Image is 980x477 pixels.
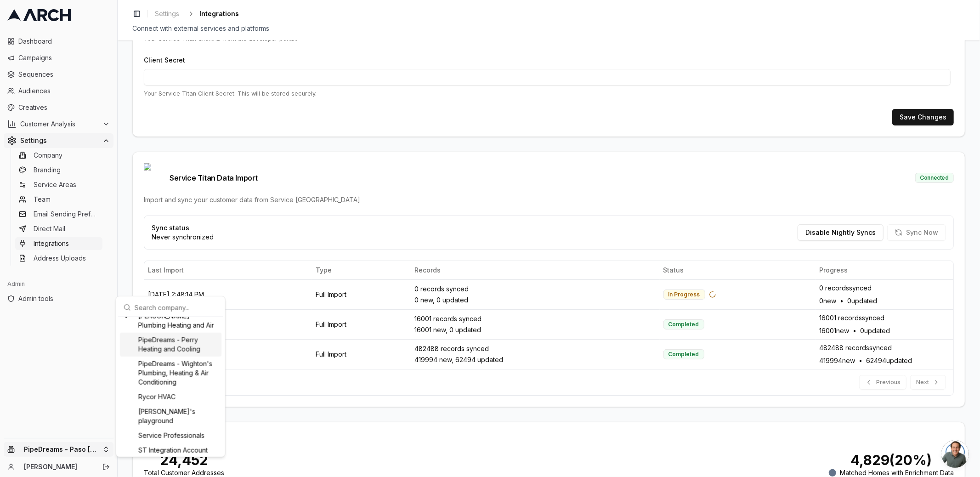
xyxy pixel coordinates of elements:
div: PipeDreams - Perry Heating and Cooling [120,333,221,357]
div: [PERSON_NAME]'s playground [120,404,221,428]
div: Suggestions [118,317,223,455]
div: Rycor HVAC [120,390,221,404]
div: PipeDreams - Wighton's Plumbing, Heating & Air Conditioning [120,357,221,390]
div: ST Integration Account [120,443,221,458]
input: Search company... [135,298,218,317]
div: Service Professionals [120,428,221,443]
